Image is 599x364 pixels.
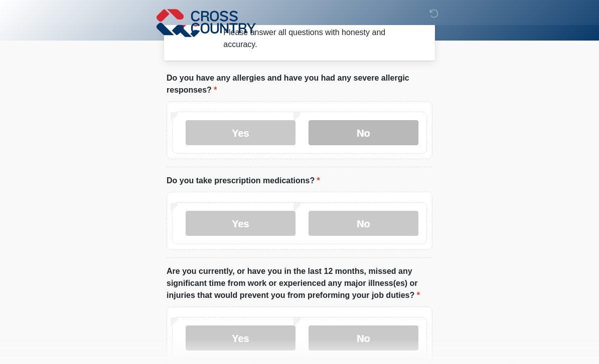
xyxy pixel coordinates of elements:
[186,120,295,145] label: Yes
[167,72,432,96] label: Do you have any allergies and have you had any severe allergic responses?
[309,211,418,236] label: No
[167,265,432,301] label: Are you currently, or have you in the last 12 months, missed any significant time from work or ex...
[157,8,256,37] img: Cross Country Logo
[309,325,418,350] label: No
[309,120,418,145] label: No
[186,211,295,236] label: Yes
[186,325,295,350] label: Yes
[167,175,320,187] label: Do you take prescription medications?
